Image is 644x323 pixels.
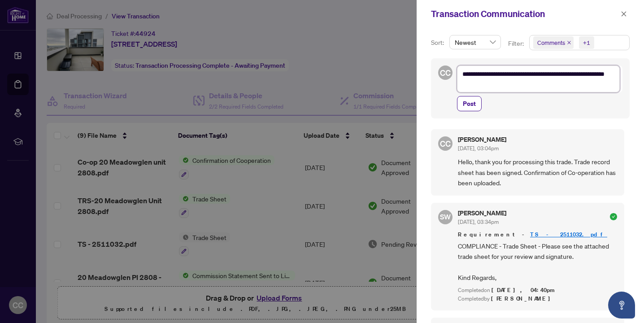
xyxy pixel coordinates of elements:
a: TS - 2511032.pdf [530,231,607,238]
span: [DATE], 04:40pm [492,286,556,294]
h5: [PERSON_NAME] [458,136,506,143]
p: Filter: [508,39,525,48]
span: [DATE], 03:34pm [458,218,499,225]
h5: [PERSON_NAME] [458,210,506,216]
span: Newest [455,35,496,49]
span: close [567,40,571,45]
span: close [621,11,627,17]
span: [DATE], 03:04pm [458,145,499,152]
span: Hello, thank you for processing this trade. Trade record sheet has been signed. Confirmation of C... [458,157,617,188]
span: CC [440,137,451,150]
button: Post [457,96,482,111]
span: COMPLIANCE - Trade Sheet - Please see the attached trade sheet for your review and signature. Kin... [458,241,617,283]
span: SW [440,211,451,223]
div: Completed on [458,286,617,295]
span: Requirement - [458,230,617,239]
div: Completed by [458,295,617,303]
div: +1 [583,38,590,47]
p: Sort: [431,38,446,48]
span: check-circle [610,213,617,220]
span: Comments [533,36,574,49]
span: Comments [537,38,565,47]
button: Open asap [608,292,635,319]
span: [PERSON_NAME] [491,295,555,302]
span: Post [463,96,476,111]
span: CC [440,66,451,79]
div: Transaction Communication [431,7,618,21]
